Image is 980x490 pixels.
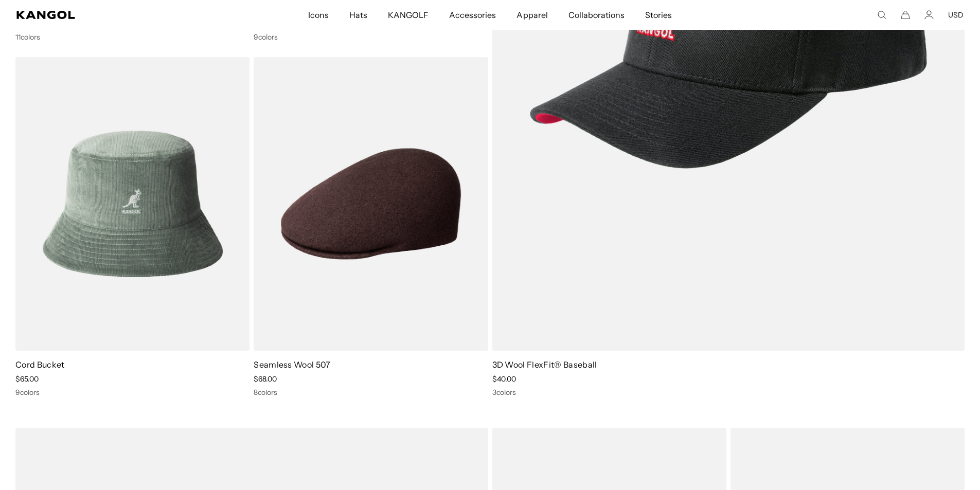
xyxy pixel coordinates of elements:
a: Kangol [16,11,204,19]
summary: Search here [877,10,886,20]
div: 8 colors [254,388,488,397]
span: $65.00 [15,374,39,384]
button: USD [948,10,964,20]
img: Cord Bucket [15,57,250,351]
span: $68.00 [254,374,277,384]
a: 3D Wool FlexFit® Baseball [492,359,597,370]
div: 9 colors [254,32,488,42]
a: Cord Bucket [15,359,65,370]
img: Seamless Wool 507 [254,57,488,351]
div: 9 colors [15,388,250,397]
button: Cart [901,10,910,20]
div: 3 colors [492,388,965,397]
a: Seamless Wool 507 [254,359,330,370]
span: $40.00 [492,374,516,384]
div: 11 colors [15,32,250,42]
a: Account [924,10,934,20]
